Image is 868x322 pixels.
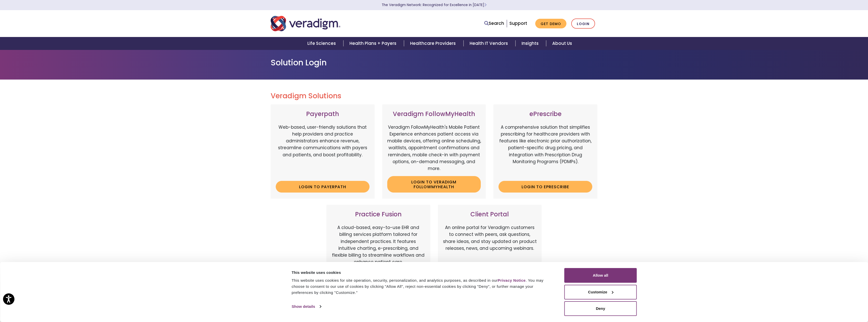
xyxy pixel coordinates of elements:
h2: Veradigm Solutions [271,92,598,100]
p: Veradigm FollowMyHealth's Mobile Patient Experience enhances patient access via mobile devices, o... [387,124,481,172]
button: Customize [564,285,637,299]
a: Login to Veradigm FollowMyHealth [387,176,481,193]
h3: Payerpath [276,110,370,118]
p: A comprehensive solution that simplifies prescribing for healthcare providers with features like ... [498,124,592,177]
p: Web-based, user-friendly solutions that help providers and practice administrators enhance revenu... [276,124,370,177]
h3: Practice Fusion [331,211,425,218]
a: About Us [546,37,578,50]
h3: ePrescribe [498,110,592,118]
h3: Veradigm FollowMyHealth [387,110,481,118]
p: A cloud-based, easy-to-use EHR and billing services platform tailored for independent practices. ... [331,224,425,266]
div: This website uses cookies for site operation, security, personalization, and analytics purposes, ... [292,277,553,296]
a: Login to Payerpath [276,181,370,193]
a: Login to ePrescribe [498,181,592,193]
a: Healthcare Providers [404,37,463,50]
a: Health IT Vendors [464,37,515,50]
div: This website uses cookies [292,270,553,276]
a: Life Sciences [301,37,343,50]
a: Health Plans + Payers [343,37,404,50]
img: Veradigm logo [271,15,340,32]
a: Search [484,20,504,27]
iframe: Drift Chat Widget [771,286,862,316]
a: Show details [292,303,321,310]
h1: Solution Login [271,58,598,67]
a: Login [571,18,595,29]
h3: Client Portal [443,211,537,218]
button: Deny [564,301,637,316]
span: Learn More [484,3,487,7]
a: Support [509,20,527,26]
p: An online portal for Veradigm customers to connect with peers, ask questions, share ideas, and st... [443,224,537,266]
button: Allow all [564,268,637,283]
a: Insights [515,37,546,50]
a: The Veradigm Network: Recognized for Excellence in [DATE]Learn More [382,3,487,7]
a: Get Demo [535,19,566,29]
a: Privacy Notice [498,278,526,282]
